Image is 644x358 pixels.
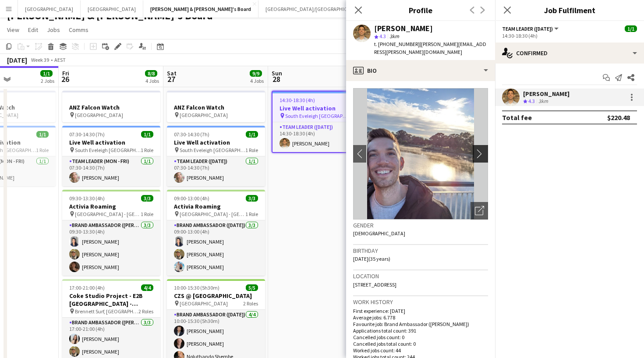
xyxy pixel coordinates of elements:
span: 4/4 [141,284,153,291]
span: 1/1 [246,131,258,138]
app-job-card: 07:30-14:30 (7h)1/1Live Well activation South Eveleigh [GEOGRAPHIC_DATA]1 RoleTeam Leader ([DATE]... [167,126,265,186]
span: 1 Role [141,211,153,217]
app-card-role: Team Leader (Mon - Fri)1/107:30-14:30 (7h)[PERSON_NAME] [62,156,160,186]
div: Total fee [502,113,532,122]
span: t. [PHONE_NUMBER] [374,41,420,47]
p: Average jobs: 6.778 [353,314,488,321]
span: 26 [61,74,69,84]
p: First experience: [DATE] [353,308,488,314]
span: 1 Role [245,147,258,153]
span: 07:30-14:30 (7h) [174,131,209,138]
span: Brennett Surf, [GEOGRAPHIC_DATA], [GEOGRAPHIC_DATA] [75,308,138,315]
app-job-card: 09:00-13:00 (4h)3/3Activia Roaming [GEOGRAPHIC_DATA] - [GEOGRAPHIC_DATA]1 RoleBrand Ambassador ([... [167,190,265,276]
div: 2 Jobs [41,78,54,84]
div: 4 Jobs [145,78,159,84]
span: 1/1 [40,70,53,77]
span: | [PERSON_NAME][EMAIL_ADDRESS][PERSON_NAME][DOMAIN_NAME] [374,41,486,55]
h3: Profile [346,4,495,16]
p: Worked jobs count: 44 [353,347,488,354]
div: [PERSON_NAME] [523,90,570,98]
span: Team Leader (Sunday) [502,25,553,32]
span: 09:00-13:00 (4h) [174,195,209,202]
h3: Location [353,272,488,280]
span: Edit [28,26,38,34]
span: 3/3 [246,195,258,202]
h3: Birthday [353,247,488,255]
span: [DATE] (35 years) [353,255,390,262]
span: Comms [69,26,88,34]
span: 10:00-15:30 (5h30m) [174,284,219,291]
span: 4.3 [528,98,535,104]
h3: Gender [353,221,488,229]
span: 07:30-14:30 (7h) [69,131,105,138]
a: View [4,24,23,35]
h3: Live Well activation [272,104,369,112]
span: South Eveleigh [GEOGRAPHIC_DATA] [285,113,349,119]
span: Jobs [47,26,60,34]
span: View [7,26,19,34]
button: [GEOGRAPHIC_DATA]/[GEOGRAPHIC_DATA] [258,0,371,18]
div: Open photos pop-in [471,202,488,220]
p: Favourite job: Brand Ambassador ([PERSON_NAME]) [353,321,488,327]
span: [DEMOGRAPHIC_DATA] [353,230,405,237]
h3: ANZ Falcon Watch [167,103,265,111]
span: Sat [167,69,177,77]
div: [DATE] [7,56,27,64]
h3: Coke Studio Project - E2B [GEOGRAPHIC_DATA] - [GEOGRAPHIC_DATA] [62,292,160,308]
app-card-role: Team Leader ([DATE])1/107:30-14:30 (7h)[PERSON_NAME] [167,156,265,186]
a: Jobs [43,24,64,35]
a: Comms [65,24,92,35]
span: 5/5 [246,284,258,291]
span: 9/9 [250,70,262,77]
button: Team Leader ([DATE]) [502,25,560,32]
span: 1 Role [36,147,49,153]
span: 1 Role [141,147,153,153]
span: 3km [388,33,401,39]
p: Cancelled jobs count: 0 [353,334,488,340]
h3: Live Well activation [167,138,265,146]
span: Week 39 [29,57,51,63]
div: [PERSON_NAME] [374,25,433,32]
div: Bio [346,60,495,81]
app-job-card: 09:30-13:30 (4h)3/3Activia Roaming [GEOGRAPHIC_DATA] - [GEOGRAPHIC_DATA]1 RoleBrand Ambassador ([... [62,190,160,276]
div: $220.48 [607,113,630,122]
app-card-role: Team Leader ([DATE])1/114:30-18:30 (4h)[PERSON_NAME] [272,122,369,152]
span: 3/3 [141,195,153,202]
app-job-card: 14:30-18:30 (4h)1/1Live Well activation South Eveleigh [GEOGRAPHIC_DATA]1 RoleTeam Leader ([DATE]... [272,91,370,153]
h3: CZS @ [GEOGRAPHIC_DATA] [167,292,265,300]
span: [STREET_ADDRESS] [353,281,396,288]
span: 4.3 [379,33,386,39]
h3: Activia Roaming [62,202,160,210]
h3: Work history [353,298,488,306]
span: [GEOGRAPHIC_DATA] - [GEOGRAPHIC_DATA] [75,211,141,217]
app-job-card: 07:30-14:30 (7h)1/1Live Well activation South Eveleigh [GEOGRAPHIC_DATA]1 RoleTeam Leader (Mon - ... [62,126,160,186]
div: AEST [54,57,66,63]
h3: Job Fulfilment [495,4,644,16]
p: Cancelled jobs total count: 0 [353,340,488,347]
span: 17:00-21:00 (4h) [69,284,105,291]
app-card-role: Brand Ambassador ([PERSON_NAME])3/309:30-13:30 (4h)[PERSON_NAME][PERSON_NAME][PERSON_NAME] [62,220,160,276]
span: 8/8 [145,70,157,77]
button: [GEOGRAPHIC_DATA] [81,0,143,18]
div: 3km [537,98,550,105]
span: [GEOGRAPHIC_DATA] [75,112,123,118]
a: Edit [25,24,42,35]
div: ANZ Falcon Watch [GEOGRAPHIC_DATA] [62,91,160,122]
span: South Eveleigh [GEOGRAPHIC_DATA] [180,147,245,153]
app-job-card: ANZ Falcon Watch [GEOGRAPHIC_DATA] [167,91,265,122]
span: 09:30-13:30 (4h) [69,195,105,202]
span: [GEOGRAPHIC_DATA] [180,300,228,307]
app-card-role: Brand Ambassador ([DATE])3/309:00-13:00 (4h)[PERSON_NAME][PERSON_NAME][PERSON_NAME] [167,220,265,276]
span: 1/1 [625,25,637,32]
span: South Eveleigh [GEOGRAPHIC_DATA] [75,147,141,153]
img: Crew avatar or photo [353,88,488,220]
span: 27 [166,74,177,84]
p: Applications total count: 391 [353,327,488,334]
span: 1 Role [245,211,258,217]
span: 28 [270,74,282,84]
h3: Activia Roaming [167,202,265,210]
